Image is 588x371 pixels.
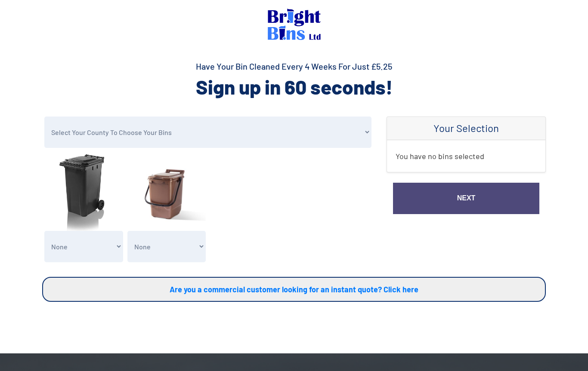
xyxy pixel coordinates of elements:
h4: Your Selection [396,122,537,135]
img: food.jpg [127,152,206,231]
a: Are you a commercial customer looking for an instant quote? Click here [42,277,546,302]
h4: Have Your Bin Cleaned Every 4 Weeks For Just £5.25 [42,60,546,72]
a: Next [393,183,539,214]
p: You have no bins selected [396,149,537,163]
img: general.jpg [44,152,123,231]
h2: Sign up in 60 seconds! [42,74,546,100]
